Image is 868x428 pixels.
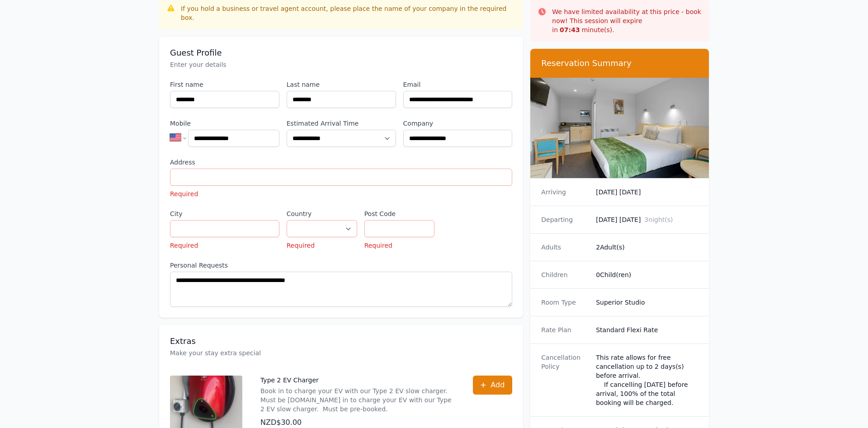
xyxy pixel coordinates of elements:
label: Post Code [364,209,435,218]
dd: [DATE] [DATE] [596,215,698,224]
dd: 0 Child(ren) [596,270,698,279]
span: Add [491,380,505,390]
p: Required [287,241,357,250]
dd: Superior Studio [596,298,698,307]
label: Personal Requests [170,261,512,270]
p: NZD$30.00 [260,417,455,428]
h3: Extras [170,336,512,347]
label: Address [170,158,512,167]
h3: Reservation Summary [541,58,698,69]
p: Make your stay extra special [170,348,512,357]
dt: Cancellation Policy [541,353,589,407]
p: Type 2 EV Charger [260,376,455,385]
dt: Room Type [541,298,589,307]
dd: 2 Adult(s) [596,243,698,252]
p: Required [170,189,512,198]
label: Mobile [170,119,279,128]
label: Last name [287,80,396,89]
label: Email [403,80,513,89]
span: 3 night(s) [644,216,673,223]
p: Enter your details [170,60,512,69]
label: City [170,209,279,218]
dt: Departing [541,215,589,224]
button: Add [473,376,512,395]
dt: Children [541,270,589,279]
dt: Adults [541,243,589,252]
label: Company [403,119,513,128]
p: We have limited availability at this price - book now! This session will expire in minute(s). [552,7,702,34]
div: This rate allows for free cancellation up to 2 days(s) before arrival. If cancelling [DATE] befor... [596,353,698,407]
div: If you hold a business or travel agent account, please place the name of your company in the requ... [181,4,516,22]
p: Book in to charge your EV with our Type 2 EV slow charger. Must be [DOMAIN_NAME] in to charge you... [260,386,455,414]
img: Superior Studio [530,78,709,178]
dt: Rate Plan [541,325,589,334]
dd: Standard Flexi Rate [596,325,698,334]
label: Estimated Arrival Time [287,119,396,128]
strong: 07 : 43 [560,26,580,33]
dd: [DATE] [DATE] [596,188,698,197]
dt: Arriving [541,188,589,197]
label: Country [287,209,357,218]
p: Required [364,241,435,250]
h3: Guest Profile [170,47,512,58]
p: Required [170,241,279,250]
label: First name [170,80,279,89]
